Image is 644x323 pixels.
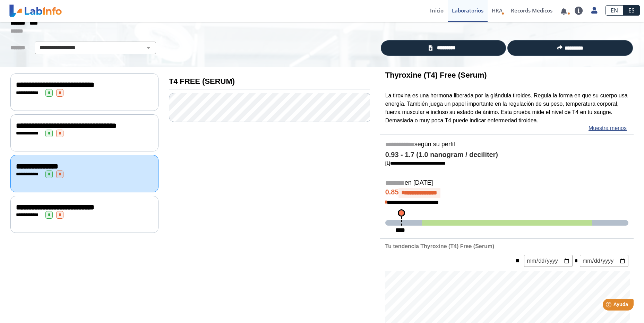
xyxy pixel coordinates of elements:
a: [1] [385,160,446,166]
p: La tiroxina es una hormona liberada por la glándula tiroides. Regula la forma en que su cuerpo us... [385,91,628,125]
input: mm/dd/yyyy [524,255,573,267]
h5: en [DATE] [385,179,628,187]
h5: según su perfil [385,141,628,149]
input: mm/dd/yyyy [580,255,628,267]
a: Muestra menos [589,124,627,132]
span: HRA [492,7,503,14]
h4: 0.85 [385,188,628,198]
a: EN [606,5,623,16]
b: Thyroxine (T4) Free (Serum) [385,71,487,79]
a: ES [623,5,640,16]
b: Tu tendencia Thyroxine (T4) Free (Serum) [385,243,494,249]
b: T4 FREE (SERUM) [169,77,235,86]
h4: 0.93 - 1.7 (1.0 nanogram / deciliter) [385,151,628,159]
iframe: Help widget launcher [582,296,636,315]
